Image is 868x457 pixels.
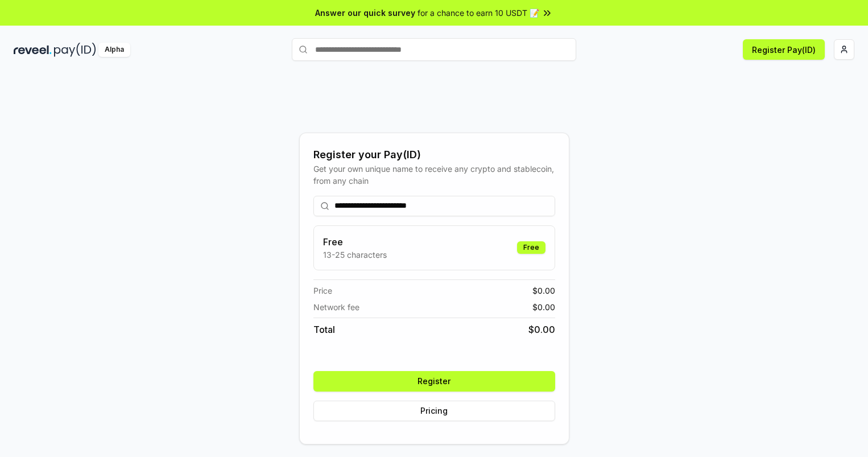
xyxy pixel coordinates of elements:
[313,285,332,297] span: Price
[517,241,545,254] div: Free
[532,285,555,297] span: $ 0.00
[313,147,555,163] div: Register your Pay(ID)
[315,7,415,19] span: Answer our quick survey
[14,43,52,57] img: reveel_dark
[313,323,335,336] span: Total
[743,39,825,60] button: Register Pay(ID)
[313,401,555,421] button: Pricing
[532,301,555,313] span: $ 0.00
[323,249,387,261] p: 13-25 characters
[528,323,555,336] span: $ 0.00
[313,163,555,187] div: Get your own unique name to receive any crypto and stablecoin, from any chain
[313,301,359,313] span: Network fee
[313,371,555,392] button: Register
[98,43,130,57] div: Alpha
[323,235,387,249] h3: Free
[54,43,96,57] img: pay_id
[418,7,539,19] span: for a chance to earn 10 USDT 📝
